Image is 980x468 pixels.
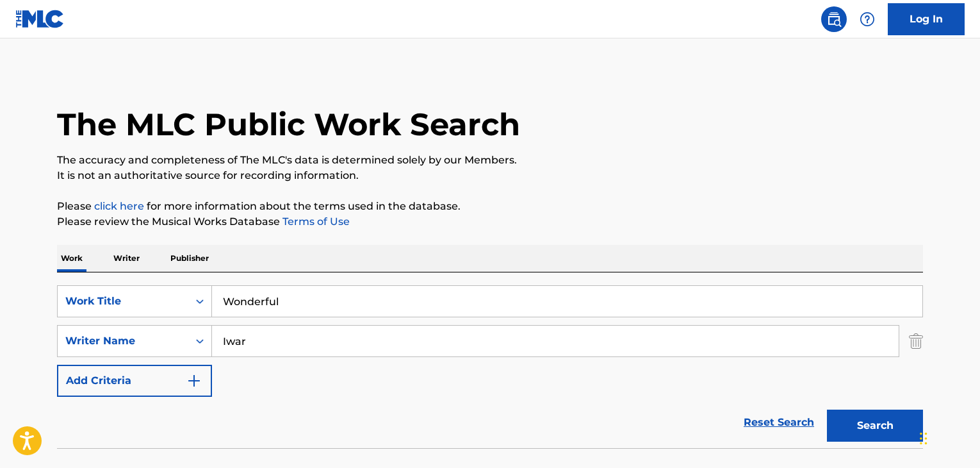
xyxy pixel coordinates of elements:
form: Search Form [57,285,923,448]
div: Drag [920,419,927,458]
div: Help [854,6,880,32]
p: Work [57,245,86,272]
img: 9d2ae6d4665cec9f34b9.svg [186,373,202,389]
img: search [826,12,842,27]
p: Writer [110,245,143,272]
p: Publisher [167,245,213,272]
p: The accuracy and completeness of The MLC's data is determined solely by our Members. [57,153,923,168]
a: Log In [888,3,965,35]
img: help [860,12,875,27]
a: Reset Search [737,408,821,437]
div: Work Title [65,294,181,309]
img: MLC Logo [15,10,65,28]
p: Please review the Musical Works Database [57,214,923,230]
iframe: Chat Widget [916,406,980,468]
a: Public Search [821,6,847,32]
p: It is not an authoritative source for recording information. [57,168,923,183]
div: Writer Name [65,333,181,349]
button: Search [827,410,923,442]
img: Delete Criterion [909,325,923,357]
a: Terms of Use [280,215,350,228]
a: click here [94,200,144,212]
p: Please for more information about the terms used in the database. [57,199,923,214]
h1: The MLC Public Work Search [57,105,520,144]
button: Add Criteria [57,365,212,397]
